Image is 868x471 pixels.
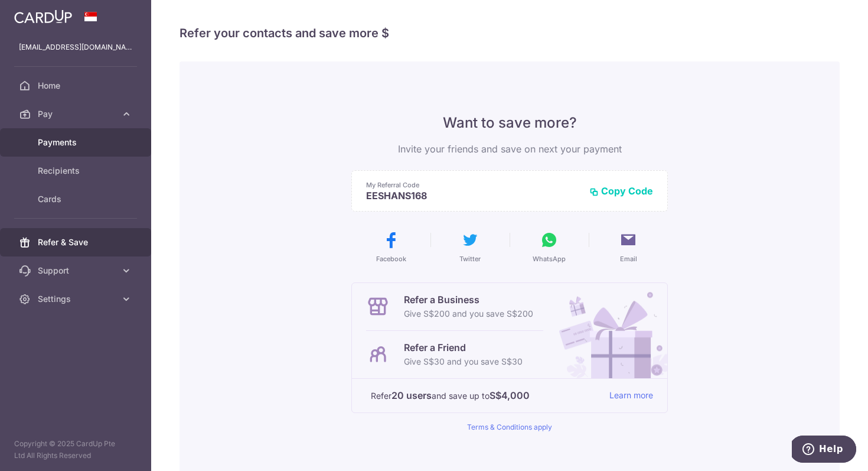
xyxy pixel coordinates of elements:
span: Facebook [376,254,406,264]
p: My Referral Code [366,180,580,190]
p: Give S$30 and you save S$30 [404,355,523,369]
img: CardUp [14,9,72,24]
span: Refer & Save [38,236,116,248]
p: Refer a Business [404,293,533,307]
button: Twitter [435,230,505,264]
p: Want to save more? [351,113,668,132]
img: Refer [548,283,667,378]
span: Home [38,80,116,92]
span: Twitter [459,254,481,264]
button: WhatsApp [514,230,584,264]
strong: S$4,000 [490,388,530,402]
a: Learn more [609,388,653,403]
p: EESHANS168 [366,190,580,202]
a: Terms & Conditions apply [467,423,552,431]
h4: Refer your contacts and save more $ [180,24,840,43]
span: Help [27,8,51,19]
span: Settings [38,293,116,305]
p: Give S$200 and you save S$200 [404,307,533,321]
button: Email [593,230,663,264]
span: Recipients [38,165,116,177]
p: Refer and save up to [371,388,600,403]
strong: 20 users [391,388,432,402]
span: Pay [38,108,116,120]
p: [EMAIL_ADDRESS][DOMAIN_NAME] [19,41,132,53]
span: Support [38,265,116,277]
span: Cards [38,193,116,205]
span: Email [620,254,637,264]
iframe: Opens a widget where you can find more information [792,436,856,465]
p: Refer a Friend [404,340,523,355]
button: Copy Code [589,185,653,197]
button: Facebook [356,230,426,264]
span: WhatsApp [533,254,566,264]
p: Invite your friends and save on next your payment [351,142,668,156]
span: Payments [38,137,116,148]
